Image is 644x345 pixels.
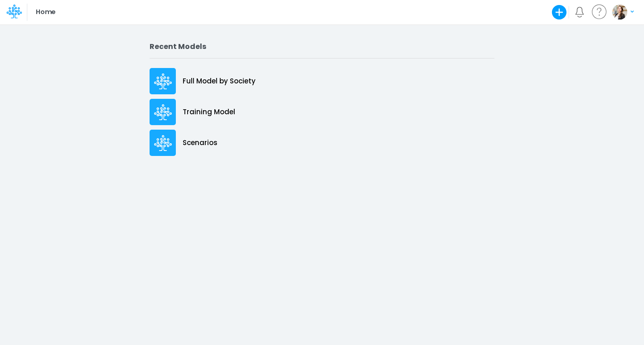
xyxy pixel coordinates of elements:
[150,66,494,97] a: Full Model by Society
[183,76,256,87] p: Full Model by Society
[574,7,585,17] a: Notifications
[36,7,55,17] p: Home
[183,107,235,117] p: Training Model
[183,138,218,148] p: Scenarios
[150,42,494,51] h2: Recent Models
[150,97,494,127] a: Training Model
[150,127,494,158] a: Scenarios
